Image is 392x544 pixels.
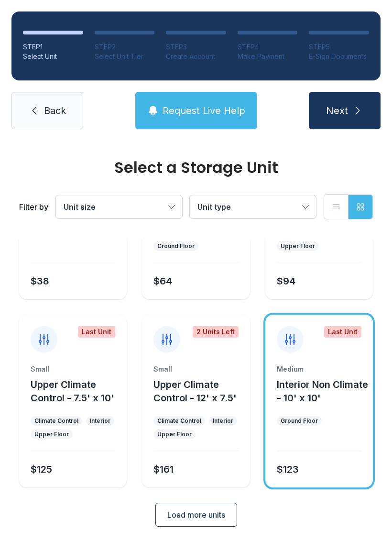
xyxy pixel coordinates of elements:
button: Unit type [190,195,316,218]
div: Upper Floor [281,242,315,250]
div: Select Unit [23,52,83,61]
button: Upper Climate Control - 12' x 7.5' [153,378,246,405]
span: Next [326,104,348,117]
div: $123 [277,463,299,476]
div: Small [153,364,238,374]
div: Medium [277,364,361,374]
div: Select Unit Tier [95,52,155,61]
button: Interior Non Climate - 10' x 10' [277,378,369,405]
div: $38 [31,274,49,288]
div: STEP 2 [95,42,155,52]
span: Unit size [64,202,96,212]
span: Interior Non Climate - 10' x 10' [277,379,368,404]
button: Unit size [56,195,182,218]
div: Small [31,364,115,374]
span: Back [44,104,66,117]
button: Upper Climate Control - 7.5' x 10' [31,378,123,405]
span: Unit type [197,202,231,212]
div: STEP 3 [166,42,226,52]
div: 2 Units Left [193,326,239,338]
div: E-Sign Documents [309,52,369,61]
div: $125 [31,463,52,476]
div: Ground Floor [157,242,195,250]
span: Load more units [167,509,225,521]
div: Climate Control [34,417,78,425]
div: Climate Control [157,417,201,425]
span: Upper Climate Control - 7.5' x 10' [31,379,114,404]
div: Interior [90,417,110,425]
div: STEP 4 [238,42,298,52]
div: Select a Storage Unit [19,160,373,175]
div: Create Account [166,52,226,61]
div: Last Unit [78,326,115,338]
div: Ground Floor [281,417,318,425]
div: Make Payment [238,52,298,61]
div: Upper Floor [157,431,192,438]
div: Last Unit [324,326,361,338]
div: Upper Floor [34,431,69,438]
div: $94 [277,274,295,288]
div: $64 [153,274,172,288]
div: $161 [153,463,174,476]
div: STEP 5 [309,42,369,52]
span: Upper Climate Control - 12' x 7.5' [153,379,237,404]
span: Request Live Help [163,104,245,117]
div: Filter by [19,201,48,213]
div: STEP 1 [23,42,83,52]
div: Interior [213,417,233,425]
